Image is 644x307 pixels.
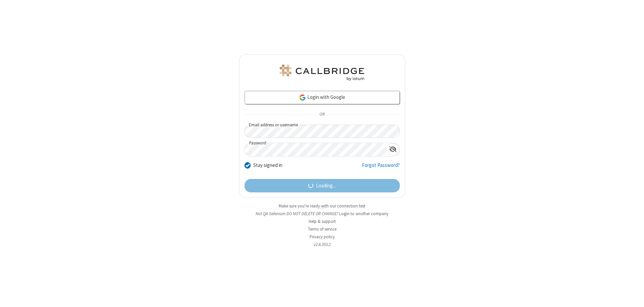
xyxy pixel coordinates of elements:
div: Show password [386,143,399,156]
li: v2.6.353.2 [239,241,405,248]
input: Email address or username [245,125,400,138]
span: Loading... [316,182,336,190]
a: Terms of service [308,226,336,232]
a: Forgot Password? [362,162,400,174]
a: Make sure you're ready with our connection test [279,203,365,209]
label: Stay signed in [253,162,282,169]
a: Help & support [309,219,336,224]
a: Privacy policy [310,234,335,240]
span: OR [317,110,327,119]
button: Loading... [245,179,400,192]
img: google-icon.png [299,94,306,101]
button: Login to another company [339,210,388,217]
input: Password [245,143,386,156]
a: Login with Google [245,91,400,104]
li: Not QA Selenium DO NOT DELETE OR CHANGE? [239,210,405,217]
img: QA Selenium DO NOT DELETE OR CHANGE [278,65,366,81]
